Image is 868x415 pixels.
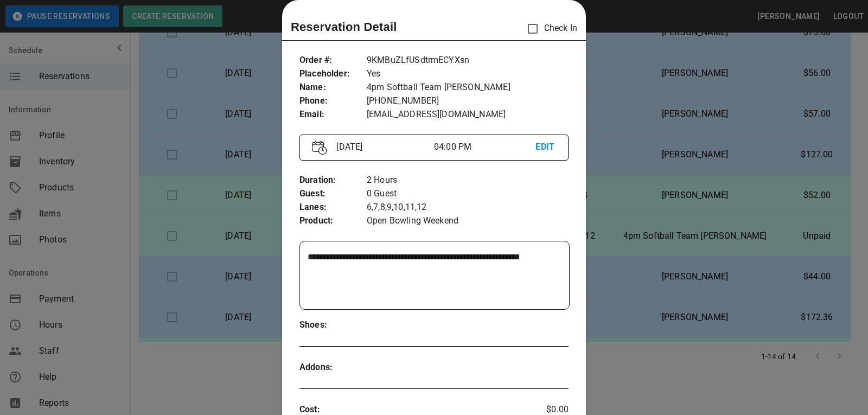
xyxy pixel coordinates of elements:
p: Shoes : [299,318,367,332]
p: [PHONE_NUMBER] [367,94,569,108]
p: Placeholder : [299,67,367,81]
p: Addons : [299,361,367,374]
p: [EMAIL_ADDRESS][DOMAIN_NAME] [367,108,569,122]
p: 9KMBuZLfUSdtrmECYXsn [367,54,569,67]
p: [DATE] [332,141,434,154]
p: 6,7,8,9,10,11,12 [367,201,569,214]
p: EDIT [535,141,556,154]
p: Phone : [299,94,367,108]
p: Check In [521,17,577,40]
p: Email : [299,108,367,122]
p: 0 Guest [367,187,569,201]
p: Name : [299,81,367,94]
p: 4pm Softball Team [PERSON_NAME] [367,81,569,94]
p: 04:00 PM [434,141,536,154]
p: Duration : [299,174,367,187]
p: Order # : [299,54,367,67]
p: Yes [367,67,569,81]
p: Lanes : [299,201,367,214]
p: Product : [299,214,367,228]
p: Open Bowling Weekend [367,214,569,228]
p: Guest : [299,187,367,201]
p: 2 Hours [367,174,569,187]
p: Reservation Detail [291,18,397,36]
img: Vector [312,141,327,155]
